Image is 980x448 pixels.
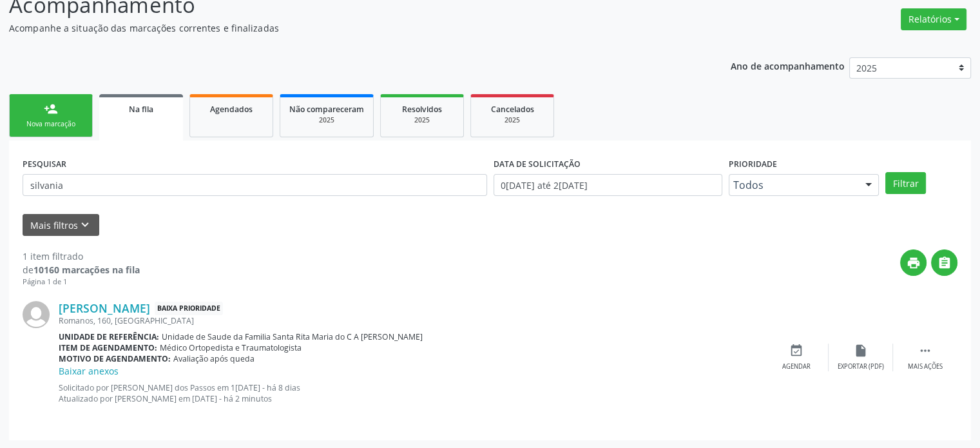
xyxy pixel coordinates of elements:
div: Nova marcação [19,119,83,129]
span: Resolvidos [402,104,442,115]
p: Ano de acompanhamento [731,57,845,73]
button:  [931,249,957,276]
label: PESQUISAR [23,154,66,174]
label: Prioridade [729,154,777,174]
div: Página 1 de 1 [23,277,140,287]
i:  [918,344,932,358]
div: 2025 [390,115,454,125]
img: img [23,301,50,328]
i: event_available [789,344,803,358]
button: Filtrar [885,172,926,194]
p: Solicitado por [PERSON_NAME] dos Passos em 1[DATE] - há 8 dias Atualizado por [PERSON_NAME] em [D... [59,382,764,404]
button: Mais filtroskeyboard_arrow_down [23,214,99,237]
span: Agendados [210,104,253,115]
p: Acompanhe a situação das marcações correntes e finalizadas [9,21,682,35]
i: keyboard_arrow_down [78,218,92,232]
div: 2025 [289,115,364,125]
div: de [23,263,140,277]
div: Exportar (PDF) [838,362,884,371]
strong: 10160 marcações na fila [34,264,140,276]
span: Avaliação após queda [173,353,255,364]
input: Selecione um intervalo [494,174,722,196]
i: insert_drive_file [854,344,868,358]
a: [PERSON_NAME] [59,301,150,315]
b: Item de agendamento: [59,342,157,353]
div: Agendar [782,362,811,371]
b: Motivo de agendamento: [59,353,171,364]
span: Não compareceram [289,104,364,115]
b: Unidade de referência: [59,331,159,342]
div: 2025 [480,115,544,125]
div: 1 item filtrado [23,249,140,263]
i: print [907,256,921,270]
span: Baixa Prioridade [155,302,223,315]
button: print [900,249,927,276]
span: Na fila [129,104,153,115]
div: Mais ações [908,362,943,371]
i:  [937,256,952,270]
input: Nome, CNS [23,174,487,196]
label: DATA DE SOLICITAÇÃO [494,154,581,174]
span: Unidade de Saude da Familia Santa Rita Maria do C A [PERSON_NAME] [162,331,423,342]
span: Médico Ortopedista e Traumatologista [160,342,302,353]
button: Relatórios [901,8,966,30]
a: Baixar anexos [59,365,119,377]
div: Romanos, 160, [GEOGRAPHIC_DATA] [59,315,764,326]
div: person_add [44,102,58,116]
span: Todos [733,179,853,191]
span: Cancelados [491,104,534,115]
